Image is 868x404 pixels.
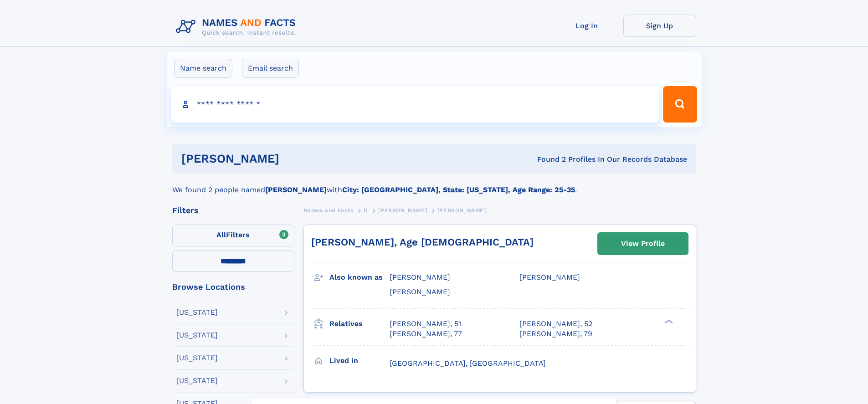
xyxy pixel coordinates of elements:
[172,174,696,195] div: We found 2 people named with .
[519,329,592,339] a: [PERSON_NAME], 79
[172,206,294,215] div: Filters
[519,319,592,329] a: [PERSON_NAME], 52
[550,15,623,37] a: Log In
[364,205,368,216] a: D
[171,86,659,123] input: search input
[181,153,408,164] h1: [PERSON_NAME]
[176,354,218,362] div: [US_STATE]
[172,15,303,39] img: Logo Names and Facts
[621,233,665,254] div: View Profile
[242,59,299,78] label: Email search
[663,86,697,123] button: Search Button
[623,15,696,37] a: Sign Up
[216,230,226,239] span: All
[329,316,390,332] h3: Relatives
[172,283,294,291] div: Browse Locations
[378,207,427,214] span: [PERSON_NAME]
[176,309,218,316] div: [US_STATE]
[329,353,390,368] h3: Lived in
[174,59,232,78] label: Name search
[437,207,486,214] span: [PERSON_NAME]
[390,319,461,329] a: [PERSON_NAME], 51
[342,185,575,194] b: City: [GEOGRAPHIC_DATA], State: [US_STATE], Age Range: 25-35
[390,287,450,296] span: [PERSON_NAME]
[364,207,368,214] span: D
[176,332,218,339] div: [US_STATE]
[176,377,218,384] div: [US_STATE]
[519,273,580,281] span: [PERSON_NAME]
[390,329,462,339] a: [PERSON_NAME], 77
[598,233,688,255] a: View Profile
[408,154,687,164] div: Found 2 Profiles In Our Records Database
[390,273,450,281] span: [PERSON_NAME]
[329,270,390,285] h3: Also known as
[378,205,427,216] a: [PERSON_NAME]
[311,236,534,248] a: [PERSON_NAME], Age [DEMOGRAPHIC_DATA]
[303,205,354,216] a: Names and Facts
[172,225,294,246] label: Filters
[390,359,546,368] span: [GEOGRAPHIC_DATA], [GEOGRAPHIC_DATA]
[663,318,673,324] div: ❯
[265,185,327,194] b: [PERSON_NAME]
